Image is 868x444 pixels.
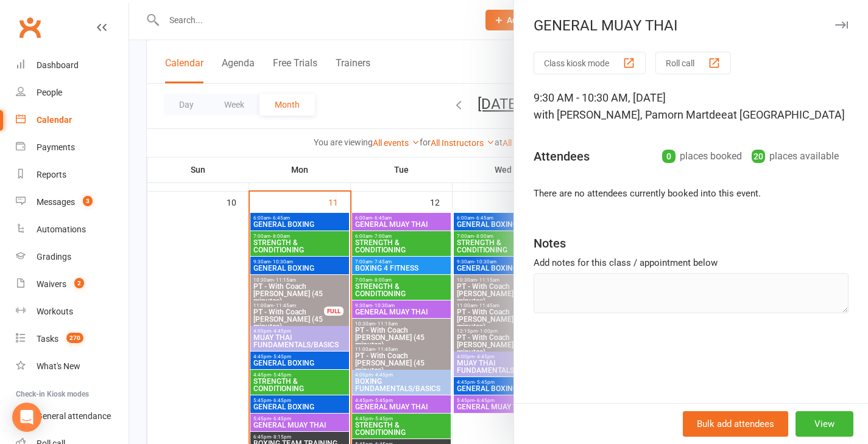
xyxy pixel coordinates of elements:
span: 270 [66,333,83,343]
div: 20 [752,150,765,163]
div: places booked [662,148,742,165]
div: Automations [37,224,86,234]
span: 3 [83,196,93,206]
div: Payments [37,142,75,152]
a: Messages 3 [16,189,129,216]
a: People [16,79,129,106]
a: Reports [16,161,129,189]
a: What's New [16,353,129,380]
div: places available [752,148,839,165]
div: Dashboard [37,60,79,70]
div: Gradings [37,252,71,262]
div: Workouts [37,307,73,316]
div: Open Intercom Messenger [12,403,41,432]
a: Clubworx [15,12,45,43]
div: People [37,88,62,97]
li: There are no attendees currently booked into this event. [534,186,849,201]
span: at [GEOGRAPHIC_DATA] [727,108,845,121]
button: Bulk add attendees [683,411,788,437]
div: Notes [534,235,566,252]
div: 9:30 AM - 10:30 AM, [DATE] [534,89,849,123]
div: General attendance [37,411,111,421]
div: What's New [37,361,80,371]
a: Automations [16,216,129,243]
button: Roll call [655,52,731,74]
a: Gradings [16,243,129,271]
div: 0 [662,150,676,163]
div: Attendees [534,148,590,165]
div: Add notes for this class / appointment below [534,255,849,270]
div: Waivers [37,279,66,289]
div: Messages [37,197,75,207]
div: Reports [37,170,66,179]
span: 2 [74,278,84,288]
a: Waivers 2 [16,271,129,298]
div: GENERAL MUAY THAI [514,17,868,34]
a: General attendance kiosk mode [16,403,129,430]
div: Calendar [37,115,72,125]
a: Payments [16,134,129,161]
a: Workouts [16,298,129,325]
button: View [796,411,853,437]
a: Dashboard [16,52,129,79]
a: Calendar [16,106,129,134]
div: Tasks [37,334,58,344]
a: Tasks 270 [16,325,129,353]
button: Class kiosk mode [534,52,646,74]
span: with [PERSON_NAME], Pamorn Martdee [534,108,727,121]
